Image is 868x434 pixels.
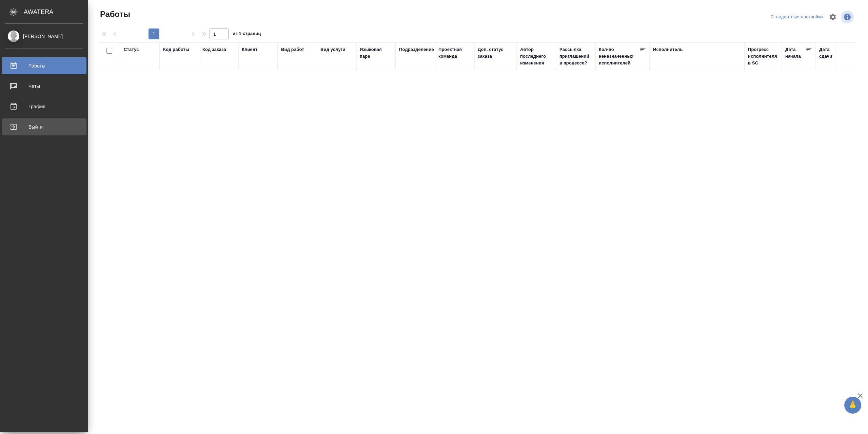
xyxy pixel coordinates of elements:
[5,33,83,40] div: [PERSON_NAME]
[5,81,83,91] div: Чаты
[233,30,261,39] span: из 1 страниц
[438,46,471,60] div: Проектная команда
[844,397,861,414] button: 🙏
[163,46,189,53] div: Код работы
[520,46,553,67] div: Автор последнего изменения
[242,46,257,53] div: Клиент
[2,78,86,95] a: Чаты
[5,61,83,71] div: Работы
[2,118,86,135] a: Выйти
[24,5,88,19] div: AWATERA
[360,46,392,60] div: Языковая пара
[5,122,83,132] div: Выйти
[399,46,434,53] div: Подразделение
[599,46,639,67] div: Кол-во неназначенных исполнителей
[478,46,513,60] div: Доп. статус заказа
[2,98,86,115] a: График
[847,398,859,412] span: 🙏
[785,46,806,60] div: Дата начала
[748,46,778,67] div: Прогресс исполнителя в SC
[825,9,841,25] span: Настроить таблицу
[559,46,592,67] div: Рассылка приглашений в процессе?
[819,46,840,60] div: Дата сдачи
[653,46,683,53] div: Исполнитель
[320,46,346,53] div: Вид услуги
[124,46,139,53] div: Статус
[2,57,86,74] a: Работы
[5,101,83,112] div: График
[769,12,825,22] div: split button
[841,11,855,23] span: Посмотреть информацию
[281,46,304,53] div: Вид работ
[202,46,226,53] div: Код заказа
[98,9,130,20] span: Работы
